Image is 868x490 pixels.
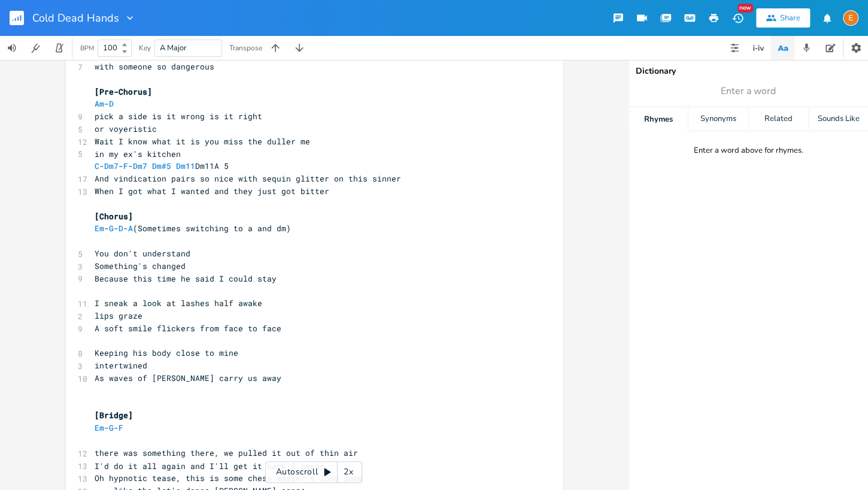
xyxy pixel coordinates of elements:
[95,472,363,483] span: Oh hypnotic tease, this is some chess master's long game
[95,186,329,196] span: When I got what I wanted and they just got bitter
[95,211,133,222] span: [Chorus]
[265,461,362,483] div: Autoscroll
[104,161,119,171] span: Dm7
[95,98,104,109] span: Am
[721,84,776,98] span: Enter a word
[128,223,133,234] span: A
[738,4,753,13] div: New
[176,161,195,171] span: Dm11
[95,261,186,271] span: Something's changed
[95,161,229,171] span: - - - Dm11A 5
[109,223,114,234] span: G
[119,223,123,234] span: D
[95,173,401,184] span: And vindication pairs so nice with sequin glitter on this sinner
[95,61,214,72] span: with someone so dangerous
[109,422,114,433] span: G
[95,223,104,234] span: Em
[95,410,133,421] span: [Bridge]
[95,298,262,308] span: I sneak a look at lashes half awake
[726,7,749,29] button: New
[694,146,803,156] div: Enter a word above for rhymes.
[688,107,748,131] div: Synonyms
[95,98,119,109] span: -
[95,123,157,134] span: or voyeristic
[152,161,171,171] span: Dm#5
[843,4,858,32] button: E
[139,44,151,52] div: Key
[123,161,128,171] span: F
[95,373,281,383] span: As waves of [PERSON_NAME] carry us away
[32,13,119,23] span: Cold Dead Hands
[749,107,808,131] div: Related
[95,360,147,371] span: intertwined
[95,347,238,358] span: Keeping his body close to mine
[109,98,114,109] span: D
[95,161,99,171] span: C
[95,447,358,458] span: there was something there, we pulled it out of thin air
[95,422,123,433] span: - -
[95,323,281,334] span: A soft smile flickers from face to face
[95,86,152,97] span: [Pre-Chorus]
[843,10,858,26] div: Erin Nicolle
[95,111,262,122] span: pick a side is it wrong is it right
[119,422,123,433] span: F
[95,248,190,259] span: You don't understand
[756,8,810,28] button: Share
[338,461,359,483] div: 2x
[629,107,688,131] div: Rhymes
[95,149,181,159] span: in my ex's kitchen
[95,273,277,284] span: Because this time he said I could stay
[80,45,94,52] div: BPM
[95,310,142,321] span: lips graze
[95,422,104,433] span: Em
[809,107,868,131] div: Sounds Like
[95,460,324,471] span: I'd do it all again and I'll get it back I swear
[133,161,147,171] span: Dm7
[160,43,187,53] span: A Major
[636,67,861,75] div: Dictionary
[95,136,310,147] span: Wait I know what it is you miss the duller me
[95,223,291,234] span: - - - (Sometimes switching to a and dm)
[780,13,800,23] div: Share
[229,44,262,52] div: Transpose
